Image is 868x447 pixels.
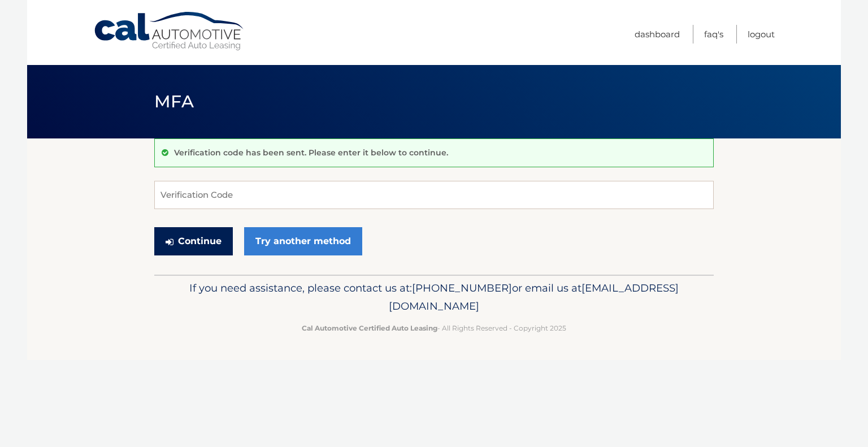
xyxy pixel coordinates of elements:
p: - All Rights Reserved - Copyright 2025 [162,322,706,334]
a: Cal Automotive [93,11,246,51]
p: Verification code has been sent. Please enter it below to continue. [174,147,448,158]
a: FAQ's [704,25,723,44]
input: Verification Code [154,181,714,209]
strong: Cal Automotive Certified Auto Leasing [302,324,437,332]
a: Dashboard [635,25,680,44]
p: If you need assistance, please contact us at: or email us at [162,279,706,315]
button: Continue [154,227,233,255]
a: Try another method [244,227,362,255]
span: [EMAIL_ADDRESS][DOMAIN_NAME] [389,281,679,313]
a: Logout [748,25,775,44]
span: [PHONE_NUMBER] [412,281,512,294]
span: MFA [154,91,194,112]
